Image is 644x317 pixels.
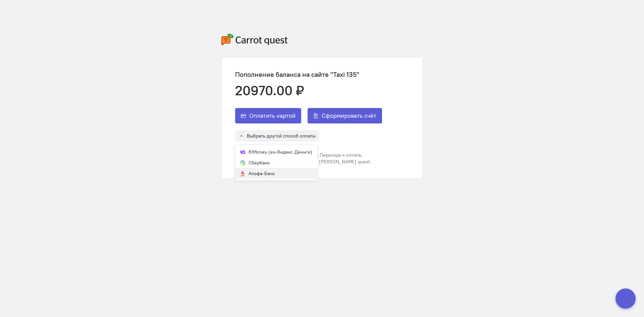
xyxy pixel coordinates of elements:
button: Сформировать счёт [308,108,382,123]
span: ЮMoney (ex-Яндекс.Деньги) [249,149,312,155]
img: carrot-quest-logo.svg [221,34,288,45]
button: Сбербанк [235,157,317,168]
button: Альфа-Банк [235,168,317,179]
img: sber.svg [240,160,245,165]
span: Оплатить картой [249,112,296,120]
button: Выбрать другой способ оплаты [235,130,319,142]
img: yoomoney.svg [240,150,245,155]
button: ЮMoney (ex-Яндекс.Деньги) [235,147,317,157]
div: 20970.00 ₽ [235,83,382,98]
span: Сформировать счёт [322,112,376,120]
span: Альфа-Банк [249,170,275,177]
button: Оплатить картой [235,108,301,123]
div: Пополнение баланса на сайте "Taxi 135" [235,71,382,78]
img: alfa-bank.svg [240,171,245,176]
span: Сбербанк [249,159,270,166]
span: Выбрать другой способ оплаты [247,133,316,139]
